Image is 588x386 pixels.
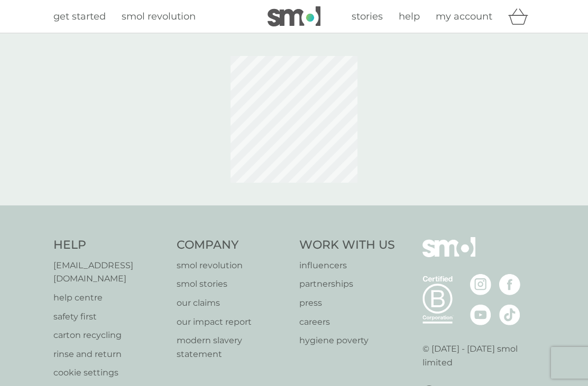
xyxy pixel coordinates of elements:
a: stories [352,9,383,24]
h4: Company [177,237,289,253]
img: visit the smol Tiktok page [499,304,520,325]
h4: Work With Us [299,237,395,253]
p: © [DATE] - [DATE] smol limited [422,342,535,369]
a: safety first [53,310,166,324]
a: smol stories [177,277,289,291]
img: visit the smol Facebook page [499,274,520,295]
a: help [399,9,420,24]
span: stories [352,11,383,22]
a: my account [436,9,492,24]
img: smol [268,6,320,26]
a: rinse and return [53,347,166,361]
a: [EMAIL_ADDRESS][DOMAIN_NAME] [53,259,166,286]
span: help [399,11,420,22]
a: our claims [177,296,289,310]
a: press [299,296,395,310]
img: visit the smol Youtube page [470,304,491,325]
span: smol revolution [122,11,196,22]
a: help centre [53,291,166,305]
span: get started [53,11,106,22]
img: visit the smol Instagram page [470,274,491,295]
a: carton recycling [53,328,166,342]
img: smol [422,237,475,273]
a: careers [299,315,395,329]
a: smol revolution [177,259,289,272]
a: cookie settings [53,366,166,380]
h4: Help [53,237,166,253]
a: our impact report [177,315,289,329]
a: hygiene poverty [299,334,395,347]
a: influencers [299,259,395,272]
a: get started [53,9,106,24]
div: basket [508,6,535,27]
a: partnerships [299,277,395,291]
a: smol revolution [122,9,196,24]
a: modern slavery statement [177,334,289,361]
span: my account [436,11,492,22]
